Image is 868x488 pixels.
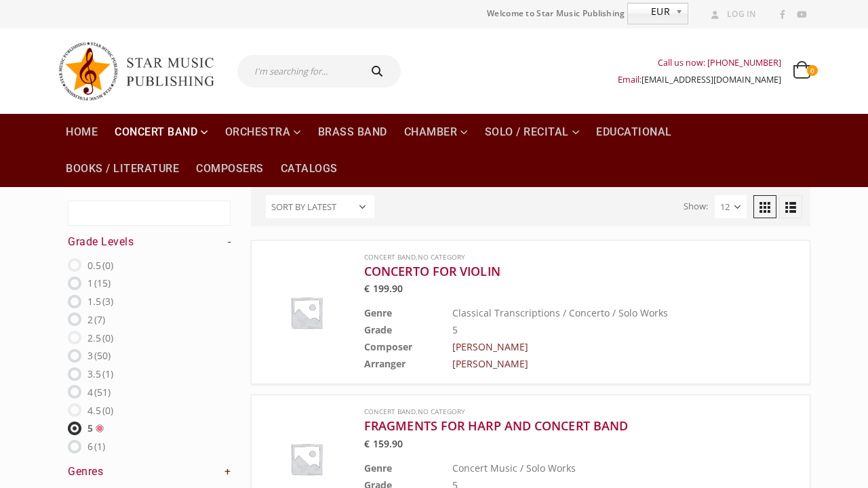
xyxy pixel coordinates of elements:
label: 2.5 [87,329,113,346]
label: Show: [684,198,708,215]
span: (3) [102,295,113,308]
a: Concert Band [106,114,216,150]
a: Orchestra [217,114,309,150]
a: Solo / Recital [477,114,588,150]
b: Genre [364,306,392,319]
h4: Genres [68,464,231,479]
span: (50) [94,349,111,362]
span: (0) [102,331,113,344]
a: Educational [588,114,680,150]
label: 1 [87,274,111,291]
td: Concert Music / Solo Works [452,460,731,476]
span: (0) [102,259,113,272]
b: Grade [364,323,392,336]
label: 3 [87,347,111,364]
label: 6 [87,438,105,455]
span: (51) [94,386,111,399]
h4: Grade Levels [68,235,231,249]
label: 3.5 [87,365,113,382]
a: Home [58,114,106,150]
a: [PERSON_NAME] [452,357,528,370]
img: Placeholder [262,268,351,357]
span: (0) [102,404,113,417]
label: 4 [87,384,111,401]
label: 0.5 [87,257,113,274]
a: Brass Band [310,114,395,150]
button: Search [357,55,401,87]
input: I'm searching for... [237,55,357,87]
b: Genre [364,462,392,474]
a: Youtube [793,6,810,24]
a: - [228,235,231,249]
a: Concert Band [364,252,416,262]
a: Chamber [396,114,476,150]
a: Log In [706,5,756,23]
a: Concert Band [364,407,416,416]
span: (1) [94,440,105,453]
b: Composer [364,340,412,353]
div: Email: [618,71,781,88]
img: Delete [96,424,104,432]
span: Welcome to Star Music Publishing [487,3,625,24]
img: Star Music Publishing [58,35,227,107]
span: € [364,437,370,450]
label: 4.5 [87,402,113,419]
span: , [364,406,731,418]
b: Arranger [364,357,406,370]
bdi: 159.90 [364,437,403,450]
a: [EMAIL_ADDRESS][DOMAIN_NAME] [642,74,781,85]
label: 2 [87,311,105,328]
span: , [364,251,731,263]
span: (15) [94,277,111,289]
span: EUR [628,3,670,20]
select: Shop order [266,195,374,218]
bdi: 199.90 [364,282,403,295]
div: Call us now: [PHONE_NUMBER] [618,54,781,71]
span: (7) [94,313,105,326]
a: Catalogs [273,150,346,187]
a: No Category [418,407,465,416]
a: Facebook [774,6,791,24]
span: (1) [102,367,113,380]
a: No Category [418,252,465,262]
td: Classical Transcriptions / Concerto / Solo Works [452,304,731,321]
a: Books / Literature [58,150,187,187]
a: + [224,464,231,479]
a: CONCERTO FOR VIOLIN [364,263,731,279]
label: 1.5 [87,293,113,310]
a: Grid View [753,195,776,218]
a: [PERSON_NAME] [452,340,528,353]
td: 5 [452,321,731,338]
a: List View [779,195,802,218]
span: 0 [807,65,818,76]
a: Composers [188,150,272,187]
span: € [364,282,370,295]
a: FRAGMENTS FOR HARP AND CONCERT BAND [364,418,731,434]
label: 5 [87,420,93,436]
